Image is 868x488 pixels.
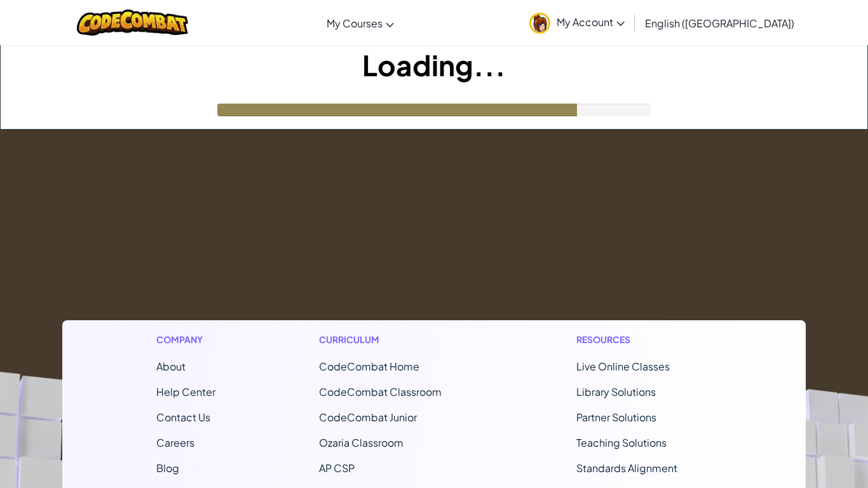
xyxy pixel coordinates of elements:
[576,436,667,449] a: Teaching Solutions
[645,17,794,30] span: English ([GEOGRAPHIC_DATA])
[319,360,419,373] span: CodeCombat Home
[77,10,188,36] img: CodeCombat logo
[319,410,417,424] a: CodeCombat Junior
[319,333,473,346] h1: Curriculum
[319,436,403,449] a: Ozaria Classroom
[1,45,867,85] h1: Loading...
[639,6,801,40] a: English ([GEOGRAPHIC_DATA])
[576,385,656,398] a: Library Solutions
[557,15,625,29] span: My Account
[576,333,712,346] h1: Resources
[320,6,400,40] a: My Courses
[529,13,550,34] img: avatar
[523,3,631,43] a: My Account
[156,333,215,346] h1: Company
[576,461,677,475] a: Standards Alignment
[576,410,656,424] a: Partner Solutions
[156,385,215,398] a: Help Center
[156,410,210,424] span: Contact Us
[319,385,442,398] a: CodeCombat Classroom
[327,17,383,30] span: My Courses
[319,461,355,475] a: AP CSP
[576,360,670,373] a: Live Online Classes
[156,360,186,373] a: About
[156,436,194,449] a: Careers
[156,461,179,475] a: Blog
